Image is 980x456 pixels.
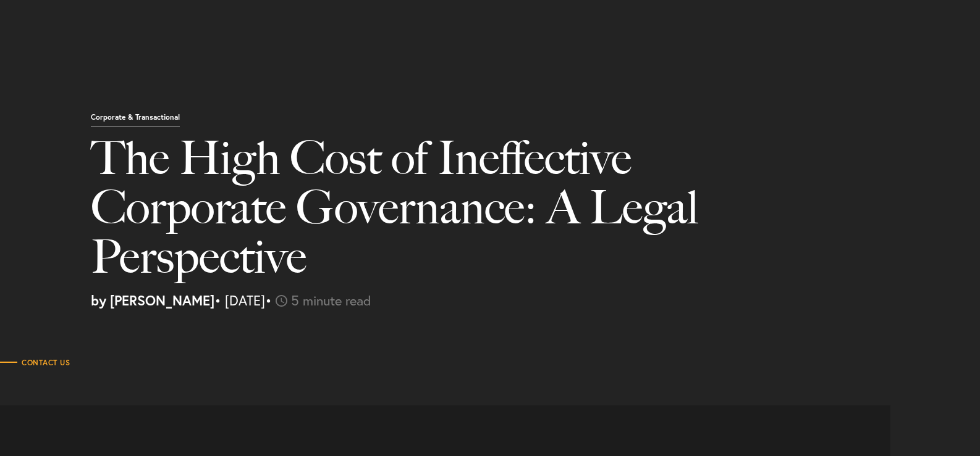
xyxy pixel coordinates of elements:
h1: The High Cost of Ineffective Corporate Governance: A Legal Perspective [91,133,707,294]
p: • [DATE] [91,294,971,307]
span: 5 minute read [291,291,371,309]
strong: by [PERSON_NAME] [91,291,214,309]
img: icon-time-light.svg [276,295,287,307]
span: • [265,291,272,309]
p: Corporate & Transactional [91,114,180,127]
